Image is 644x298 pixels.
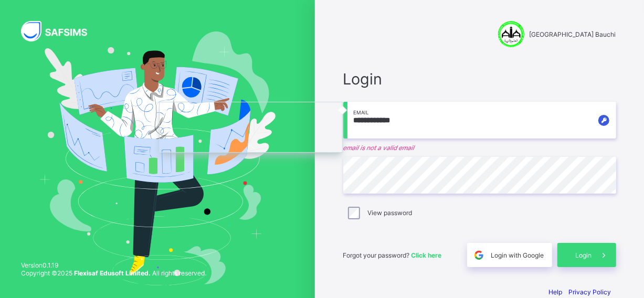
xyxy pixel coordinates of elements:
img: Hero Image [39,31,275,285]
em: email is not a valid email [343,144,616,152]
label: View password [367,209,412,217]
a: Click here [411,251,442,259]
span: Forgot your password? [343,251,442,259]
img: google.396cfc9801f0270233282035f929180a.svg [473,249,485,261]
span: Login [576,251,592,259]
span: Version 0.1.19 [21,261,206,269]
a: Privacy Policy [569,288,611,296]
span: [GEOGRAPHIC_DATA] Bauchi [530,30,616,38]
strong: Flexisaf Edusoft Limited. [74,269,151,277]
img: SAFSIMS Logo [21,21,100,41]
multipassword: MultiPassword [598,115,609,126]
a: Help [549,288,563,296]
span: Copyright © 2025 All rights reserved. [21,269,206,277]
span: Login [343,70,616,88]
span: Login with Google [491,251,544,259]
